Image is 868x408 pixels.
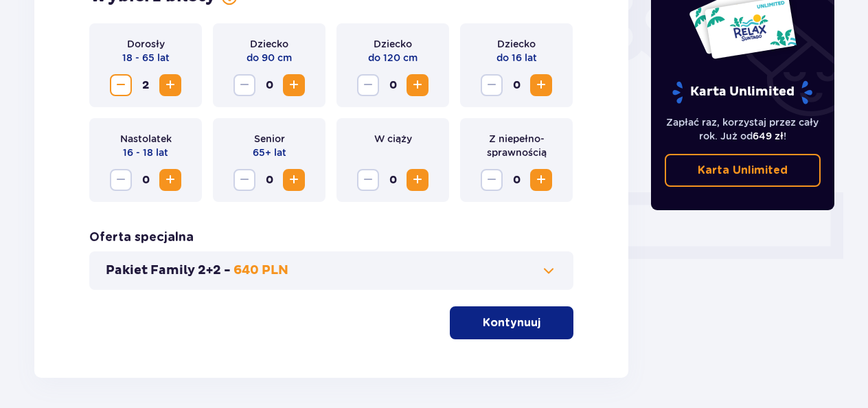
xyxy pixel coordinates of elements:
[753,131,784,141] span: 649 zł
[253,146,286,159] p: 65+ lat
[481,169,503,191] button: Decrease
[120,132,172,146] p: Nastolatek
[382,169,404,191] span: 0
[357,74,379,96] button: Decrease
[382,74,404,96] span: 0
[374,132,412,146] p: W ciąży
[665,115,821,143] p: Zapłać raz, korzystaj przez cały rok. Już od !
[233,74,255,96] button: Decrease
[127,37,165,51] p: Dorosły
[505,169,527,191] span: 0
[106,262,557,279] button: Pakiet Family 2+2 -640 PLN
[247,51,292,65] p: do 90 cm
[496,51,537,65] p: do 16 lat
[407,169,429,191] button: Increase
[407,74,429,96] button: Increase
[135,74,157,96] span: 2
[450,306,573,339] button: Kontynuuj
[250,37,288,51] p: Dziecko
[233,262,288,279] p: 640 PLN
[122,51,170,65] p: 18 - 65 lat
[481,74,503,96] button: Decrease
[368,51,418,65] p: do 120 cm
[471,132,562,159] p: Z niepełno­sprawnością
[530,74,552,96] button: Increase
[106,262,231,279] p: Pakiet Family 2+2 -
[110,169,132,191] button: Decrease
[89,229,194,246] p: Oferta specjalna
[159,74,181,96] button: Increase
[159,169,181,191] button: Increase
[505,74,527,96] span: 0
[530,169,552,191] button: Increase
[497,37,536,51] p: Dziecko
[254,132,285,146] p: Senior
[374,37,412,51] p: Dziecko
[357,169,379,191] button: Decrease
[283,169,305,191] button: Increase
[135,169,157,191] span: 0
[665,154,821,187] a: Karta Unlimited
[110,74,132,96] button: Decrease
[258,169,280,191] span: 0
[671,80,814,104] p: Karta Unlimited
[123,146,168,159] p: 16 - 18 lat
[483,315,540,330] p: Kontynuuj
[258,74,280,96] span: 0
[233,169,255,191] button: Decrease
[283,74,305,96] button: Increase
[698,163,788,178] p: Karta Unlimited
